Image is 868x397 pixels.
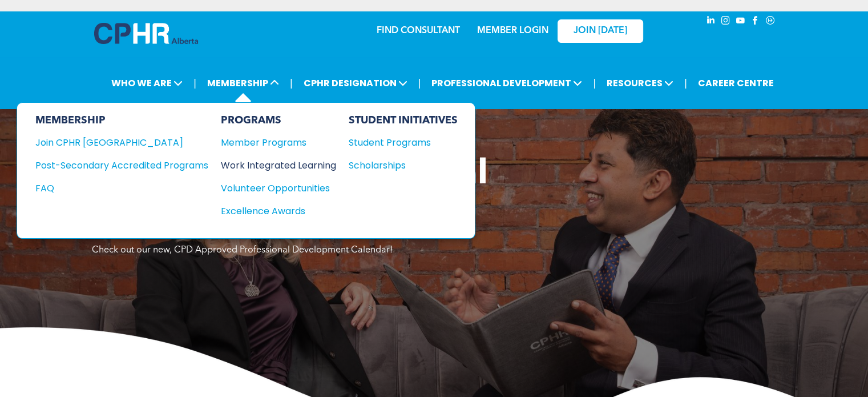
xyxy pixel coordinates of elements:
[349,114,458,127] div: STUDENT INITIATIVES
[35,181,191,195] div: FAQ
[477,26,548,35] a: MEMBER LOGIN
[377,26,460,35] a: FIND CONSULTANT
[349,158,458,173] a: Scholarships
[94,23,198,44] img: A blue and white logo for cp alberta
[221,181,325,195] div: Volunteer Opportunities
[221,135,336,150] a: Member Programs
[35,114,208,127] div: MEMBERSHIP
[35,135,191,150] div: Join CPHR [GEOGRAPHIC_DATA]
[749,14,762,30] a: facebook
[705,14,717,30] a: linkedin
[349,135,447,150] div: Student Programs
[35,158,191,173] div: Post-Secondary Accredited Programs
[221,158,325,173] div: Work Integrated Learning
[35,158,208,173] a: Post-Secondary Accredited Programs
[35,135,208,150] a: Join CPHR [GEOGRAPHIC_DATA]
[221,114,336,127] div: PROGRAMS
[593,71,596,95] li: |
[603,73,677,94] span: RESOURCES
[720,14,732,30] a: instagram
[734,14,747,30] a: youtube
[300,73,411,94] span: CPHR DESIGNATION
[695,73,777,94] a: CAREER CENTRE
[221,135,325,150] div: Member Programs
[764,14,777,30] a: Social network
[221,181,336,195] a: Volunteer Opportunities
[349,135,458,150] a: Student Programs
[428,73,586,94] span: PROFESSIONAL DEVELOPMENT
[349,158,447,173] div: Scholarships
[558,19,643,43] a: JOIN [DATE]
[574,26,627,37] span: JOIN [DATE]
[193,71,196,95] li: |
[221,204,325,218] div: Excellence Awards
[221,158,336,173] a: Work Integrated Learning
[418,71,421,95] li: |
[204,73,282,94] span: MEMBERSHIP
[221,204,336,218] a: Excellence Awards
[108,73,186,94] span: WHO WE ARE
[35,181,208,195] a: FAQ
[290,71,293,95] li: |
[684,71,687,95] li: |
[92,246,393,255] span: Check out our new, CPD Approved Professional Development Calendar!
